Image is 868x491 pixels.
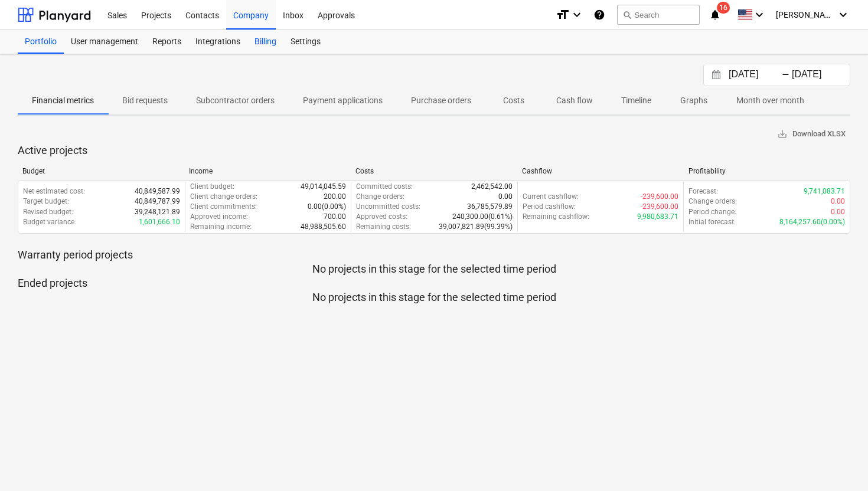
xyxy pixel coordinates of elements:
[637,212,678,222] p: 9,980,683.71
[706,68,726,82] button: Interact with the calendar and add the check-in date for your trip.
[23,207,73,217] p: Revised budget :
[522,167,679,175] div: Cashflow
[32,94,94,107] p: Financial metrics
[452,212,513,222] p: 240,300.00 ( 0.61% )
[831,197,845,207] p: 0.00
[23,186,85,197] p: Net estimated cost :
[776,10,835,19] span: [PERSON_NAME]
[523,202,576,212] p: Period cashflow :
[22,167,180,175] div: Budget
[498,192,513,202] p: 0.00
[779,217,845,227] p: 8,164,257.60 ( 0.00% )
[570,8,584,22] i: keyboard_arrow_down
[777,129,788,139] span: save_alt
[709,8,721,22] i: notifications
[308,202,346,212] p: 0.00 ( 0.00% )
[303,94,383,107] p: Payment applications
[139,217,180,227] p: 1,601,666.10
[324,212,346,222] p: 700.00
[301,182,346,192] p: 49,014,045.59
[789,67,850,83] input: End Date
[641,192,678,202] p: -239,600.00
[356,182,413,192] p: Committed costs :
[189,167,346,175] div: Income
[135,197,180,207] p: 40,849,787.99
[411,94,471,107] p: Purchase orders
[324,192,346,202] p: 200.00
[556,8,570,22] i: format_size
[64,30,145,54] a: User management
[190,212,248,222] p: Approved income :
[439,222,513,232] p: 39,007,821.89 ( 99.39% )
[122,94,168,107] p: Bid requests
[641,202,678,212] p: -239,600.00
[736,94,804,107] p: Month over month
[356,202,420,212] p: Uncommitted costs :
[355,167,513,175] div: Costs
[809,434,868,491] iframe: Chat Widget
[688,197,737,207] p: Change orders :
[726,67,787,83] input: Start Date
[190,182,234,192] p: Client budget :
[836,8,850,22] i: keyboard_arrow_down
[804,186,845,197] p: 9,741,083.71
[190,192,257,202] p: Client change orders :
[18,290,850,305] p: No projects in this stage for the selected time period
[247,30,283,54] a: Billing
[283,30,328,54] a: Settings
[688,167,846,175] div: Profitability
[18,276,850,290] p: Ended projects
[688,217,736,227] p: Initial forecast :
[680,94,708,107] p: Graphs
[782,71,789,78] div: -
[356,222,411,232] p: Remaining costs :
[831,207,845,217] p: 0.00
[23,197,69,207] p: Target budget :
[471,182,513,192] p: 2,462,542.00
[196,94,275,107] p: Subcontractor orders
[18,30,64,54] a: Portfolio
[18,262,850,276] p: No projects in this stage for the selected time period
[752,8,766,22] i: keyboard_arrow_down
[135,186,180,197] p: 40,849,587.99
[145,30,188,54] a: Reports
[467,202,513,212] p: 36,785,579.89
[772,125,850,143] button: Download XLSX
[622,10,632,19] span: search
[18,248,850,262] p: Warranty period projects
[593,8,605,22] i: Knowledge base
[617,5,700,25] button: Search
[688,207,736,217] p: Period change :
[190,202,257,212] p: Client commitments :
[777,127,846,141] span: Download XLSX
[621,94,651,107] p: Timeline
[717,2,730,14] span: 16
[523,192,579,202] p: Current cashflow :
[18,143,850,158] p: Active projects
[301,222,346,232] p: 48,988,505.60
[190,222,252,232] p: Remaining income :
[356,212,407,222] p: Approved costs :
[188,30,247,54] a: Integrations
[523,212,589,222] p: Remaining cashflow :
[500,94,528,107] p: Costs
[688,186,718,197] p: Forecast :
[23,217,76,227] p: Budget variance :
[556,94,593,107] p: Cash flow
[356,192,404,202] p: Change orders :
[135,207,180,217] p: 39,248,121.89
